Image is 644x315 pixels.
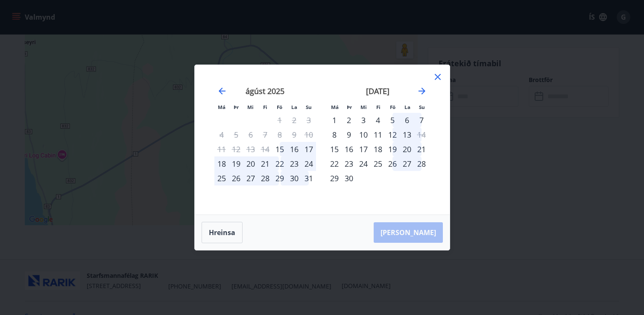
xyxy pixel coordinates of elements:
td: Choose sunnudagur, 31. ágúst 2025 as your check-in date. It’s available. [302,171,316,185]
td: Choose sunnudagur, 24. ágúst 2025 as your check-in date. It’s available. [302,156,316,171]
div: 30 [287,171,302,185]
div: 30 [342,171,356,185]
td: Choose mánudagur, 18. ágúst 2025 as your check-in date. It’s available. [214,156,229,171]
div: 22 [327,156,342,171]
div: 23 [342,156,356,171]
td: Choose laugardagur, 13. september 2025 as your check-in date. It’s available. [400,127,414,142]
td: Choose föstudagur, 15. ágúst 2025 as your check-in date. It’s available. [272,142,287,156]
td: Choose fimmtudagur, 25. september 2025 as your check-in date. It’s available. [371,156,385,171]
td: Choose miðvikudagur, 10. september 2025 as your check-in date. It’s available. [356,127,371,142]
div: 25 [214,171,229,185]
div: 27 [400,156,414,171]
td: Choose mánudagur, 1. september 2025 as your check-in date. It’s available. [327,113,342,127]
td: Choose þriðjudagur, 26. ágúst 2025 as your check-in date. It’s available. [229,171,243,185]
td: Not available. mánudagur, 4. ágúst 2025 [214,127,229,142]
td: Choose þriðjudagur, 16. september 2025 as your check-in date. It’s available. [342,142,356,156]
td: Choose þriðjudagur, 2. september 2025 as your check-in date. It’s available. [342,113,356,127]
td: Choose föstudagur, 29. ágúst 2025 as your check-in date. It’s available. [272,171,287,185]
div: Aðeins innritun í boði [327,142,342,156]
small: Má [218,104,225,110]
td: Choose fimmtudagur, 4. september 2025 as your check-in date. It’s available. [371,113,385,127]
td: Not available. þriðjudagur, 5. ágúst 2025 [229,127,243,142]
div: Calendar [205,75,439,204]
td: Choose þriðjudagur, 23. september 2025 as your check-in date. It’s available. [342,156,356,171]
div: 12 [385,127,400,142]
div: Aðeins innritun í boði [272,142,287,156]
div: 26 [385,156,400,171]
td: Choose laugardagur, 30. ágúst 2025 as your check-in date. It’s available. [287,171,302,185]
td: Not available. sunnudagur, 3. ágúst 2025 [302,113,316,127]
small: Fi [263,104,267,110]
td: Choose þriðjudagur, 19. ágúst 2025 as your check-in date. It’s available. [229,156,243,171]
td: Choose föstudagur, 22. ágúst 2025 as your check-in date. It’s available. [272,156,287,171]
td: Not available. föstudagur, 8. ágúst 2025 [272,127,287,142]
div: 16 [287,142,302,156]
div: 2 [342,113,356,127]
small: La [404,104,410,110]
td: Choose þriðjudagur, 9. september 2025 as your check-in date. It’s available. [342,127,356,142]
div: 28 [258,171,272,185]
div: 10 [356,127,371,142]
div: 27 [243,171,258,185]
td: Choose mánudagur, 25. ágúst 2025 as your check-in date. It’s available. [214,171,229,185]
td: Not available. sunnudagur, 14. september 2025 [414,127,429,142]
td: Choose fimmtudagur, 28. ágúst 2025 as your check-in date. It’s available. [258,171,272,185]
td: Choose laugardagur, 27. september 2025 as your check-in date. It’s available. [400,156,414,171]
div: 9 [342,127,356,142]
div: 7 [414,113,429,127]
div: 6 [400,113,414,127]
div: 18 [214,156,229,171]
td: Choose miðvikudagur, 27. ágúst 2025 as your check-in date. It’s available. [243,171,258,185]
td: Not available. föstudagur, 1. ágúst 2025 [272,113,287,127]
div: 11 [371,127,385,142]
div: 21 [414,142,429,156]
div: 31 [302,171,316,185]
div: 19 [385,142,400,156]
div: 5 [385,113,400,127]
div: 13 [400,127,414,142]
td: Choose föstudagur, 5. september 2025 as your check-in date. It’s available. [385,113,400,127]
small: Þr [234,104,239,110]
div: 8 [327,127,342,142]
td: Choose fimmtudagur, 11. september 2025 as your check-in date. It’s available. [371,127,385,142]
td: Not available. mánudagur, 11. ágúst 2025 [214,142,229,156]
div: 1 [327,113,342,127]
div: Aðeins útritun í boði [414,127,429,142]
td: Choose miðvikudagur, 3. september 2025 as your check-in date. It’s available. [356,113,371,127]
button: Hreinsa [202,222,243,243]
small: Má [331,104,339,110]
small: Su [419,104,425,110]
div: 21 [258,156,272,171]
small: Fi [376,104,381,110]
div: 20 [243,156,258,171]
td: Choose miðvikudagur, 20. ágúst 2025 as your check-in date. It’s available. [243,156,258,171]
td: Choose þriðjudagur, 30. september 2025 as your check-in date. It’s available. [342,171,356,185]
div: Move backward to switch to the previous month. [217,86,227,96]
td: Choose föstudagur, 12. september 2025 as your check-in date. It’s available. [385,127,400,142]
div: Move forward to switch to the next month. [417,86,427,96]
td: Choose miðvikudagur, 17. september 2025 as your check-in date. It’s available. [356,142,371,156]
td: Choose föstudagur, 19. september 2025 as your check-in date. It’s available. [385,142,400,156]
div: 4 [371,113,385,127]
td: Not available. sunnudagur, 10. ágúst 2025 [302,127,316,142]
div: 26 [229,171,243,185]
small: Þr [347,104,352,110]
td: Choose mánudagur, 8. september 2025 as your check-in date. It’s available. [327,127,342,142]
div: 16 [342,142,356,156]
td: Choose mánudagur, 22. september 2025 as your check-in date. It’s available. [327,156,342,171]
small: La [291,104,297,110]
div: 25 [371,156,385,171]
td: Choose mánudagur, 29. september 2025 as your check-in date. It’s available. [327,171,342,185]
td: Choose sunnudagur, 7. september 2025 as your check-in date. It’s available. [414,113,429,127]
td: Choose miðvikudagur, 24. september 2025 as your check-in date. It’s available. [356,156,371,171]
td: Choose laugardagur, 23. ágúst 2025 as your check-in date. It’s available. [287,156,302,171]
div: 20 [400,142,414,156]
td: Choose laugardagur, 16. ágúst 2025 as your check-in date. It’s available. [287,142,302,156]
td: Choose sunnudagur, 21. september 2025 as your check-in date. It’s available. [414,142,429,156]
td: Choose mánudagur, 15. september 2025 as your check-in date. It’s available. [327,142,342,156]
td: Choose föstudagur, 26. september 2025 as your check-in date. It’s available. [385,156,400,171]
div: 19 [229,156,243,171]
small: Mi [360,104,367,110]
td: Choose sunnudagur, 28. september 2025 as your check-in date. It’s available. [414,156,429,171]
small: Su [306,104,312,110]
